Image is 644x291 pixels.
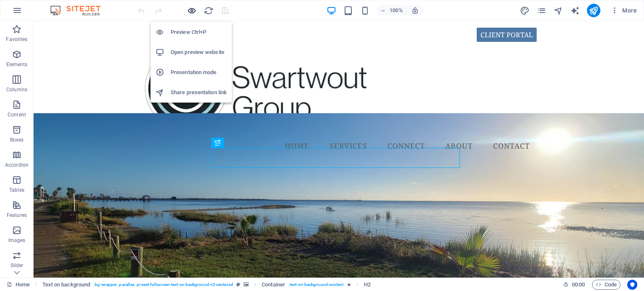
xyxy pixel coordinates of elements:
i: Element contains an animation [347,282,351,287]
i: This element is a customizable preset [236,282,240,287]
span: . text-on-background-content [288,280,344,290]
button: Usercentrics [627,280,637,290]
h6: Open preview website [171,47,227,57]
a: Click to cancel selection. Double-click to open Pages [7,280,30,290]
span: . bg-wrapper .parallax .preset-fullscreen-text-on-background-v2-centered [93,280,233,290]
span: 00 00 [572,280,585,290]
h6: Presentation mode [171,67,227,77]
nav: breadcrumb [42,280,371,290]
p: Content [8,111,26,118]
span: Code [596,280,617,290]
iframe: To enrich screen reader interactions, please activate Accessibility in Grammarly extension settings [34,21,644,278]
p: Images [8,237,26,244]
button: More [607,4,640,17]
p: Favorites [6,36,27,43]
span: More [610,6,637,15]
p: Features [7,212,27,219]
p: Slider [10,262,23,269]
span: Click to select. Double-click to edit [262,280,285,290]
span: Click to select. Double-click to edit [364,280,371,290]
span: Click to select. Double-click to edit [42,280,91,290]
p: Columns [6,86,27,93]
p: Accordion [5,162,29,168]
button: Code [592,280,621,290]
p: Elements [6,61,28,68]
h6: Session time [563,280,585,290]
h6: Preview Ctrl+P [171,27,227,37]
p: Tables [9,187,24,193]
i: This element contains a background [244,282,249,287]
p: Boxes [10,136,24,143]
span: : [578,281,579,288]
h6: Share presentation link [171,88,227,98]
